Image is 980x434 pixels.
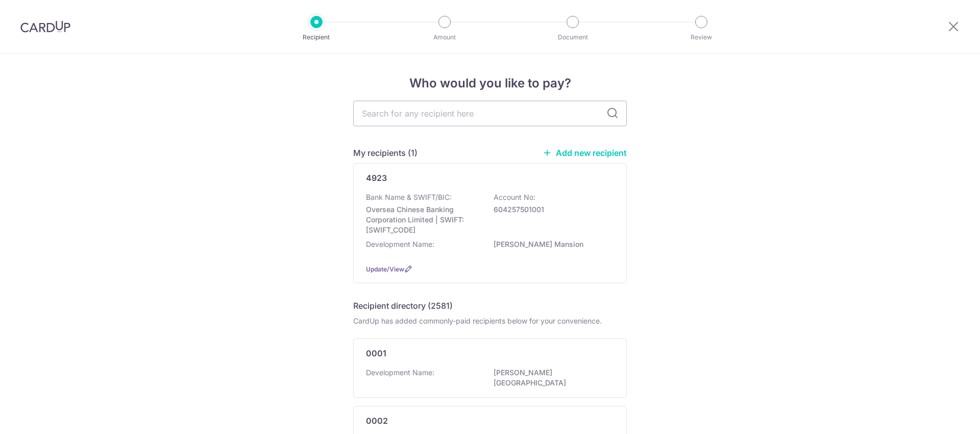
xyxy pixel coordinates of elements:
p: Bank Name & SWIFT/BIC: [366,192,452,202]
p: Oversea Chinese Banking Corporation Limited | SWIFT: [SWIFT_CODE] [366,204,480,235]
p: 0001 [366,347,386,359]
iframe: Opens a widget where you can find more information [914,403,970,429]
p: Document [535,32,610,42]
p: Recipient [279,32,354,42]
p: Development Name: [366,368,434,378]
p: [PERSON_NAME][GEOGRAPHIC_DATA] [494,368,608,388]
h5: My recipients (1) [353,147,418,159]
a: Add new recipient [543,148,627,158]
p: 4923 [366,172,387,184]
p: 604257501001 [494,204,608,215]
p: Amount [407,32,482,42]
img: CardUp [20,20,70,33]
h4: Who would you like to pay? [353,74,627,93]
div: CardUp has added commonly-paid recipients below for your convenience. [353,316,627,326]
a: Update/View [366,265,404,273]
p: 0002 [366,415,388,427]
p: Review [664,32,739,42]
input: Search for any recipient here [353,101,627,126]
p: [PERSON_NAME] Mansion [494,239,608,249]
p: Development Name: [366,239,434,249]
p: Account No: [494,192,535,202]
h5: Recipient directory (2581) [353,300,453,312]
